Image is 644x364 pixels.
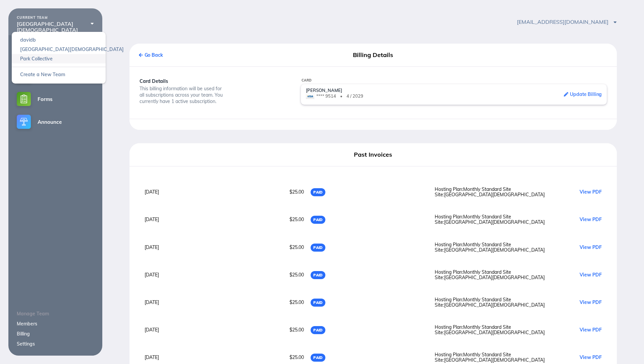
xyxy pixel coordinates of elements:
[145,272,290,277] div: [DATE]
[145,355,290,360] div: [DATE]
[564,91,602,97] a: Update Billing
[435,352,580,357] div: Hosting Plan: Monthly Standard Site
[517,18,617,25] span: [EMAIL_ADDRESS][DOMAIN_NAME]
[311,244,325,252] span: PAID
[580,189,602,195] a: View PDF
[311,216,325,224] span: PAID
[289,244,304,250] span: $25.00
[289,216,304,222] span: $25.00
[580,217,602,222] a: View PDF
[17,311,49,317] span: Manage Team
[145,327,290,332] div: [DATE]
[311,326,325,334] span: PAID
[140,86,223,105] div: This billing information will be used for all subscriptions across your team. You currently have ...
[17,16,94,20] div: CURRENT TEAM
[17,21,94,33] div: [GEOGRAPHIC_DATA][DEMOGRAPHIC_DATA]
[17,321,37,327] a: Members
[8,65,102,88] a: Podcasts
[295,149,451,161] div: Past Invoices
[17,92,31,106] img: forms-small@2x.png
[435,219,580,225] div: Site: [GEOGRAPHIC_DATA][DEMOGRAPHIC_DATA]
[295,49,451,61] div: Billing Details
[435,324,580,330] div: Hosting Plan: Monthly Standard Site
[311,354,325,362] span: PAID
[289,327,304,333] span: $25.00
[302,77,607,84] div: Card
[17,341,35,347] a: Settings
[306,88,365,93] p: [PERSON_NAME]
[145,245,290,250] div: [DATE]
[580,272,602,277] a: View PDF
[435,187,580,192] div: Hosting Plan: Monthly Standard Site
[580,327,602,332] a: View PDF
[580,355,602,360] a: View PDF
[435,269,580,275] div: Hosting Plan: Monthly Standard Site
[580,300,602,305] a: View PDF
[435,275,580,280] div: Site: [GEOGRAPHIC_DATA][DEMOGRAPHIC_DATA]
[12,45,106,54] a: [GEOGRAPHIC_DATA][DEMOGRAPHIC_DATA]
[346,93,363,99] span: 4 / 2029
[12,35,106,45] a: davidb
[311,271,325,279] span: PAID
[340,93,342,99] span: •
[311,299,325,307] span: PAID
[435,357,580,363] div: Site: [GEOGRAPHIC_DATA][DEMOGRAPHIC_DATA]
[435,214,580,219] div: Hosting Plan: Monthly Standard Site
[17,115,31,129] img: announce-small@2x.png
[435,330,580,335] div: Site: [GEOGRAPHIC_DATA][DEMOGRAPHIC_DATA]
[580,245,602,250] a: View PDF
[289,189,304,195] span: $25.00
[289,299,304,305] span: $25.00
[306,94,314,99] img: visa@3x.png
[435,247,580,253] div: Site: [GEOGRAPHIC_DATA][DEMOGRAPHIC_DATA]
[435,192,580,197] div: Site: [GEOGRAPHIC_DATA][DEMOGRAPHIC_DATA]
[12,54,106,63] a: Park Collective
[435,242,580,247] div: Hosting Plan: Monthly Standard Site
[145,217,290,222] div: [DATE]
[435,302,580,308] div: Site: [GEOGRAPHIC_DATA][DEMOGRAPHIC_DATA]
[145,189,290,195] div: [DATE]
[139,52,163,58] a: Go Back
[8,42,102,65] a: Sites
[289,272,304,278] span: $25.00
[289,354,304,360] span: $25.00
[435,297,580,302] div: Hosting Plan: Monthly Standard Site
[140,77,284,86] div: Card Details
[311,188,325,196] span: PAID
[12,67,106,80] a: Create a New Team
[8,88,102,110] a: Forms
[17,331,30,337] a: Billing
[8,110,102,133] a: Announce
[145,300,290,305] div: [DATE]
